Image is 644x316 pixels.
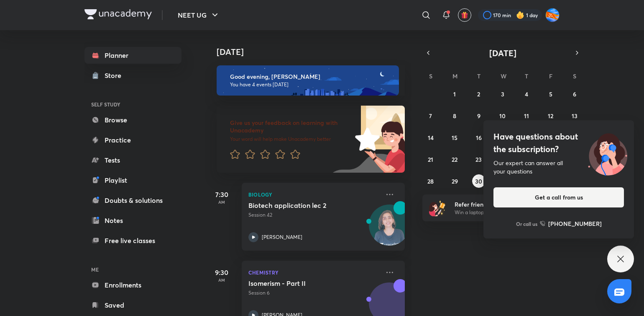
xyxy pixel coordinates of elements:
[84,97,181,111] h6: SELF STUDY
[549,72,552,80] abbr: Friday
[493,187,624,207] button: Get a call from us
[477,72,480,80] abbr: Tuesday
[476,134,482,142] abbr: September 16, 2025
[501,90,504,98] abbr: September 3, 2025
[84,9,152,21] a: Company Logo
[84,212,181,229] a: Notes
[568,109,581,122] button: September 13, 2025
[230,136,352,142] p: Your word will help make Unacademy better
[452,134,457,142] abbr: September 15, 2025
[429,199,446,216] img: referral
[525,90,528,98] abbr: September 4, 2025
[262,233,302,241] p: [PERSON_NAME]
[105,70,126,80] div: Store
[84,277,181,293] a: Enrollments
[205,189,238,199] h5: 7:30
[205,267,238,277] h5: 9:30
[520,109,533,122] button: September 11, 2025
[248,289,380,297] p: Session 6
[205,199,238,205] p: AM
[452,177,458,185] abbr: September 29, 2025
[369,209,409,249] img: Avatar
[452,72,457,80] abbr: Monday
[499,112,506,120] abbr: September 10, 2025
[489,47,516,59] span: [DATE]
[84,132,181,148] a: Practice
[472,153,486,166] button: September 23, 2025
[248,267,380,277] p: Chemistry
[540,219,602,228] a: [PHONE_NUMBER]
[84,152,181,168] a: Tests
[549,90,552,98] abbr: September 5, 2025
[472,109,486,122] button: September 9, 2025
[545,8,560,22] img: Adithya MA
[501,72,506,80] abbr: Wednesday
[516,220,537,228] p: Or call us
[455,200,557,209] h6: Refer friends
[568,87,581,101] button: September 6, 2025
[472,174,486,188] button: September 30, 2025
[475,155,482,163] abbr: September 23, 2025
[217,65,399,96] img: evening
[173,7,225,23] button: NEET UG
[84,111,181,128] a: Browse
[516,11,524,19] img: streak
[248,211,380,219] p: Session 42
[424,153,437,166] button: September 21, 2025
[429,112,432,120] abbr: September 7, 2025
[448,153,461,166] button: September 22, 2025
[424,174,437,188] button: September 28, 2025
[427,177,434,185] abbr: September 28, 2025
[573,90,576,98] abbr: September 6, 2025
[453,90,456,98] abbr: September 1, 2025
[327,106,405,173] img: feedback_image
[496,109,509,122] button: September 10, 2025
[248,279,353,288] h5: Isomerism - Part II
[525,72,528,80] abbr: Thursday
[428,155,433,163] abbr: September 21, 2025
[448,174,461,188] button: September 29, 2025
[477,112,480,120] abbr: September 9, 2025
[493,130,624,155] h4: Have questions about the subscription?
[424,109,437,122] button: September 7, 2025
[248,201,353,210] h5: Biotech application lec 2
[524,112,529,120] abbr: September 11, 2025
[205,277,238,282] p: AM
[496,87,509,101] button: September 3, 2025
[84,297,181,313] a: Saved
[544,87,557,101] button: September 5, 2025
[448,109,461,122] button: September 8, 2025
[448,87,461,101] button: September 1, 2025
[544,109,557,122] button: September 12, 2025
[548,112,553,120] abbr: September 12, 2025
[84,262,181,277] h6: ME
[520,87,533,101] button: September 4, 2025
[84,9,152,19] img: Company Logo
[248,189,380,199] p: Biology
[84,192,181,209] a: Doubts & solutions
[472,131,486,144] button: September 16, 2025
[217,47,413,57] h4: [DATE]
[477,90,480,98] abbr: September 2, 2025
[428,134,434,142] abbr: September 14, 2025
[84,172,181,189] a: Playlist
[472,87,486,101] button: September 2, 2025
[230,81,391,88] p: You have 4 events [DATE]
[448,131,461,144] button: September 15, 2025
[84,47,181,64] a: Planner
[452,155,457,163] abbr: September 22, 2025
[581,130,634,176] img: ttu_illustration_new.svg
[573,72,576,80] abbr: Saturday
[434,47,571,59] button: [DATE]
[572,112,578,120] abbr: September 13, 2025
[84,67,181,84] a: Store
[429,72,432,80] abbr: Sunday
[84,232,181,249] a: Free live classes
[461,11,468,19] img: avatar
[548,219,602,228] h6: [PHONE_NUMBER]
[458,8,471,22] button: avatar
[493,159,624,176] div: Our expert can answer all your questions
[230,73,391,80] h6: Good evening, [PERSON_NAME]
[475,177,482,185] abbr: September 30, 2025
[230,119,352,134] h6: Give us your feedback on learning with Unacademy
